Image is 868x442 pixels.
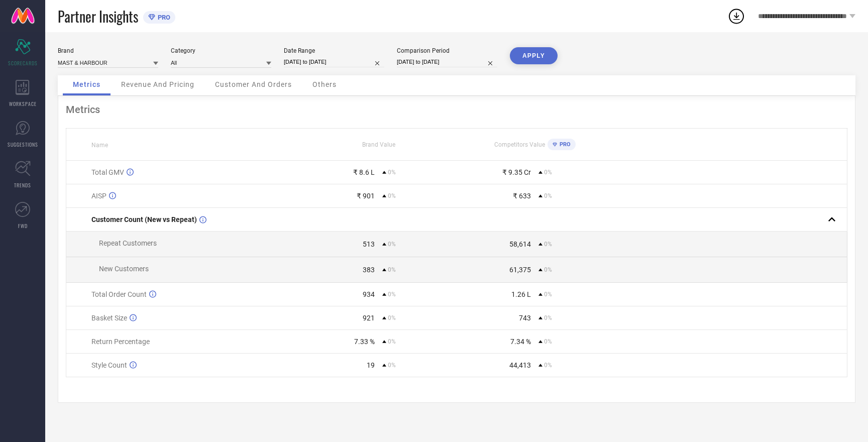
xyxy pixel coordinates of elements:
[513,192,531,200] div: ₹ 633
[544,169,552,176] span: 0%
[121,80,194,88] span: Revenue And Pricing
[363,240,375,248] div: 513
[18,222,28,230] span: FWD
[312,80,337,88] span: Others
[502,168,531,176] div: ₹ 9.35 Cr
[509,240,531,248] div: 58,614
[509,361,531,369] div: 44,413
[388,266,396,273] span: 0%
[388,314,396,321] span: 0%
[9,100,37,107] span: WORKSPACE
[509,266,531,274] div: 61,375
[91,168,124,176] span: Total GMV
[8,141,38,148] span: SUGGESTIONS
[367,361,375,369] div: 19
[8,59,38,67] span: SCORECARDS
[519,314,531,322] div: 743
[510,47,558,64] button: APPLY
[357,192,375,200] div: ₹ 901
[171,47,271,54] div: Category
[544,266,552,273] span: 0%
[363,266,375,274] div: 383
[362,141,395,148] span: Brand Value
[388,362,396,369] span: 0%
[354,338,375,346] div: 7.33 %
[91,361,127,369] span: Style Count
[363,314,375,322] div: 921
[388,291,396,298] span: 0%
[99,239,157,247] span: Repeat Customers
[91,338,150,346] span: Return Percentage
[544,338,552,345] span: 0%
[91,314,127,322] span: Basket Size
[388,338,396,345] span: 0%
[14,181,31,189] span: TRENDS
[91,142,108,149] span: Name
[353,168,375,176] div: ₹ 8.6 L
[91,192,106,200] span: AISP
[727,7,745,25] div: Open download list
[58,47,158,54] div: Brand
[544,314,552,321] span: 0%
[363,290,375,298] div: 934
[284,57,384,67] input: Select date range
[397,47,497,54] div: Comparison Period
[544,192,552,199] span: 0%
[388,192,396,199] span: 0%
[99,265,149,273] span: New Customers
[91,215,197,224] span: Customer Count (New vs Repeat)
[544,362,552,369] span: 0%
[388,169,396,176] span: 0%
[215,80,292,88] span: Customer And Orders
[73,80,100,88] span: Metrics
[544,241,552,248] span: 0%
[511,290,531,298] div: 1.26 L
[284,47,384,54] div: Date Range
[544,291,552,298] span: 0%
[510,338,531,346] div: 7.34 %
[397,57,497,67] input: Select comparison period
[66,103,847,116] div: Metrics
[155,14,170,21] span: PRO
[557,141,571,148] span: PRO
[91,290,147,298] span: Total Order Count
[58,6,138,27] span: Partner Insights
[388,241,396,248] span: 0%
[494,141,545,148] span: Competitors Value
